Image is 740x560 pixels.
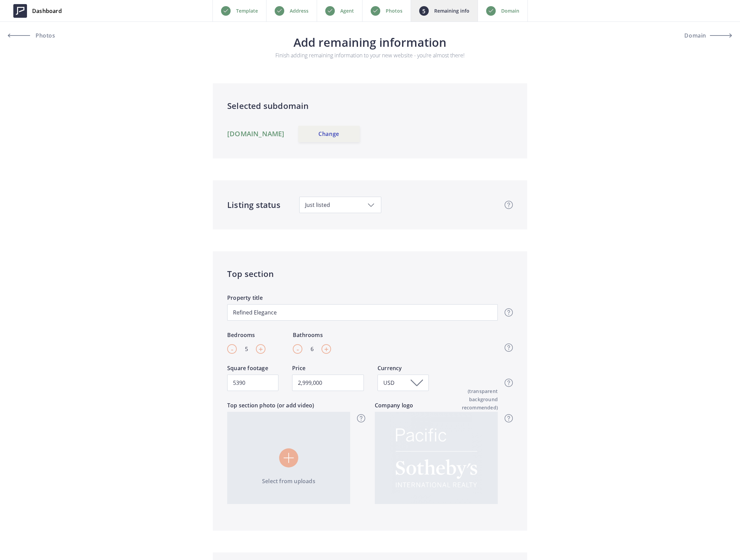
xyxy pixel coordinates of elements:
[505,414,513,422] img: question
[136,36,604,48] h3: Add remaining information
[292,375,364,391] input: 1,600,000
[259,344,263,354] span: +
[438,387,498,412] span: (transparent background recommended)
[32,7,62,15] span: Dashboard
[227,401,350,412] label: Top section photo (or add video)
[297,344,299,354] span: -
[8,27,70,44] a: Photos
[383,379,396,387] span: USD
[684,33,706,38] span: Domain
[505,344,513,352] img: question
[227,477,350,485] p: Select from uploads
[227,331,265,341] label: Bedrooms
[386,7,402,15] p: Photos
[256,51,484,59] p: Finish adding remaining information to your new website - you’re almost there!
[293,331,331,341] label: Bathrooms
[227,364,278,375] label: Square footage
[357,414,365,422] img: question
[227,375,278,391] input: 4,600
[305,201,375,209] span: Just listed
[505,308,513,317] img: question
[434,7,469,15] p: Remaining info
[378,364,429,375] label: Currency
[227,304,498,321] input: A location unlike any other
[292,364,364,375] label: Price
[505,379,513,387] img: question
[505,201,513,209] img: question
[670,27,732,44] button: Domain
[227,199,280,211] h4: Listing status
[340,7,354,15] p: Agent
[227,130,285,138] h5: [DOMAIN_NAME]
[227,268,513,280] h4: Top section
[290,7,309,15] p: Address
[227,100,513,112] h4: Selected subdomain
[34,33,55,38] span: Photos
[324,344,329,354] span: +
[298,126,360,142] a: Change
[227,294,498,304] label: Property title
[236,7,258,15] p: Template
[231,344,233,354] span: -
[8,1,67,21] a: Dashboard
[501,7,519,15] p: Domain
[375,401,498,412] label: Company logo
